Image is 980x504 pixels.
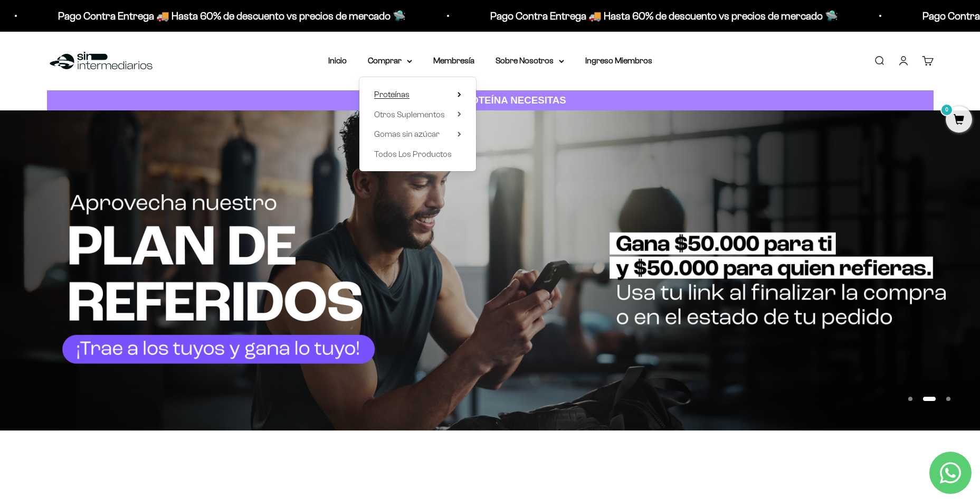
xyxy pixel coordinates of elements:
[374,129,440,138] span: Gomas sin azúcar
[585,56,652,65] a: Ingreso Miembros
[433,56,474,65] a: Membresía
[328,56,347,65] a: Inicio
[374,147,461,161] a: Todos Los Productos
[374,127,461,141] summary: Gomas sin azúcar
[56,7,404,24] p: Pago Contra Entrega 🚚 Hasta 60% de descuento vs precios de mercado 🛸
[374,108,461,122] summary: Otros Suplementos
[368,54,412,68] summary: Comprar
[374,90,410,99] span: Proteínas
[940,104,953,116] mark: 0
[374,88,461,101] summary: Proteínas
[374,150,452,158] span: Todos Los Productos
[374,110,445,119] span: Otros Suplementos
[414,95,566,106] strong: CUANTA PROTEÍNA NECESITAS
[946,115,972,126] a: 0
[488,7,836,24] p: Pago Contra Entrega 🚚 Hasta 60% de descuento vs precios de mercado 🛸
[47,90,934,111] a: CUANTA PROTEÍNA NECESITAS
[496,54,564,68] summary: Sobre Nosotros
